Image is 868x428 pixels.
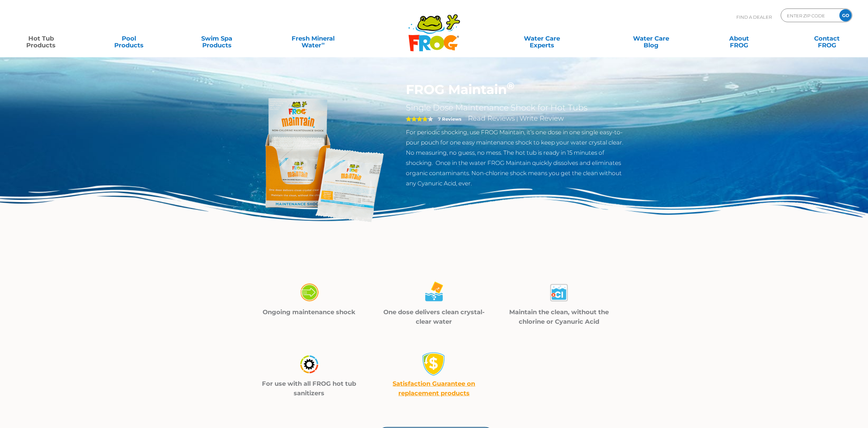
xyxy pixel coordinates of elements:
[547,280,571,305] img: maintain_4-03
[380,307,488,326] p: One dose delivers clean crystal-clear water
[406,116,428,122] span: 4
[505,307,613,326] p: Maintain the clean, without the chlorine or Cyanuric Acid
[422,352,446,376] img: money-back1-small
[486,32,598,45] a: Water CareExperts
[406,82,629,97] h1: FROG Maintain
[321,41,325,46] sup: ∞
[182,32,251,45] a: Swim SpaProducts
[793,32,861,45] a: ContactFROG
[468,114,515,122] a: Read Reviews
[393,380,475,397] a: Satisfaction Guarantee on replacement products
[438,116,461,122] strong: 7 Reviews
[255,379,363,398] p: For use with all FROG hot tub sanitizers
[406,127,629,188] p: For periodic shocking, use FROG Maintain, it’s one dose in one single easy-to-pour pouch for one ...
[786,11,832,20] input: Zip Code Form
[705,32,773,45] a: AboutFROG
[406,103,629,113] h2: Single Dose Maintenance Shock for Hot Tubs
[736,9,772,26] p: Find A Dealer
[255,307,363,317] p: Ongoing maintenance shock
[516,116,518,122] span: |
[422,280,446,305] img: maintain_4-02
[617,32,685,45] a: Water CareBlog
[7,32,75,45] a: Hot TubProducts
[270,32,356,45] a: Fresh MineralWater∞
[95,32,163,45] a: PoolProducts
[839,9,852,21] input: GO
[507,80,514,92] sup: ®
[297,352,321,376] img: maintain_4-04
[519,114,564,122] a: Write Review
[240,82,396,238] img: Frog_Maintain_Hero-2-v2.png
[297,280,321,305] img: maintain_4-01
